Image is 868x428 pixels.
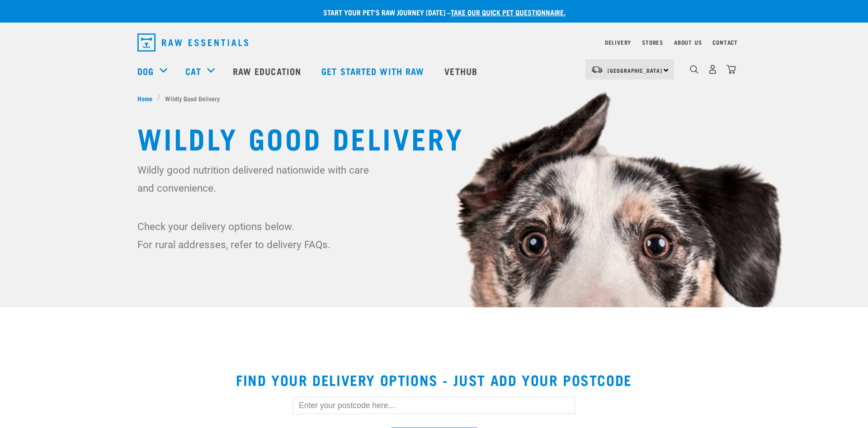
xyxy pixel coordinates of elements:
[605,41,631,44] a: Delivery
[137,94,152,103] span: Home
[690,65,698,74] img: home-icon-1@2x.png
[137,64,154,78] a: Dog
[224,53,312,89] a: Raw Education
[591,66,603,74] img: van-moving.png
[137,217,375,254] p: Check your delivery options below. For rural addresses, refer to delivery FAQs.
[137,161,375,197] p: Wildly good nutrition delivered nationwide with care and convenience.
[293,397,575,414] input: Enter your postcode here...
[642,41,663,44] a: Stores
[712,41,738,44] a: Contact
[137,121,731,154] h1: Wildly Good Delivery
[312,53,435,89] a: Get started with Raw
[137,94,157,103] a: Home
[11,372,857,388] h2: Find your delivery options - just add your postcode
[130,30,738,55] nav: dropdown navigation
[137,33,248,52] img: Raw Essentials Logo
[708,65,717,74] img: user.png
[451,10,566,14] a: take our quick pet questionnaire.
[185,64,201,78] a: Cat
[674,41,702,44] a: About Us
[435,53,489,89] a: Vethub
[726,65,736,74] img: home-icon@2x.png
[137,94,731,103] nav: breadcrumbs
[608,69,662,72] span: [GEOGRAPHIC_DATA]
